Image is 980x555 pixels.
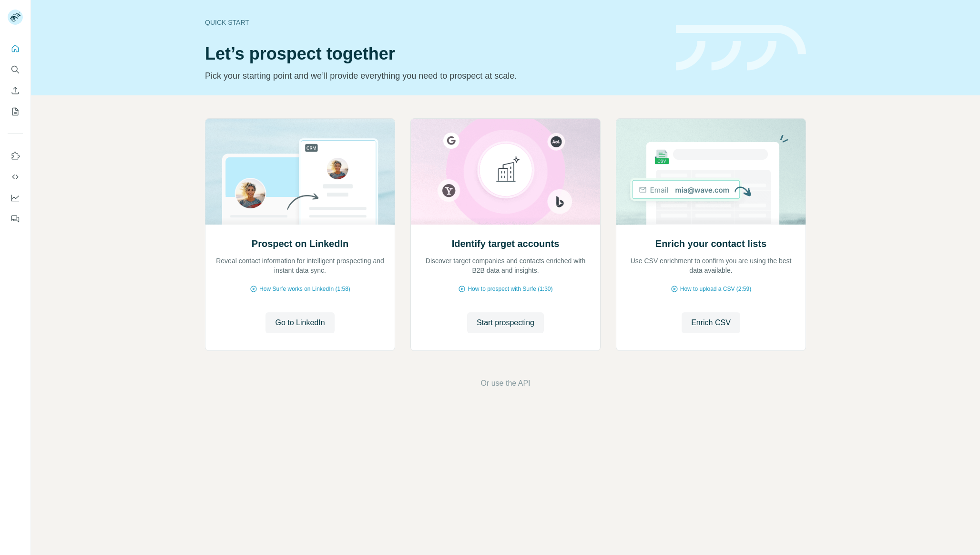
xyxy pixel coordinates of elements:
button: Or use the API [480,378,530,389]
button: Start prospecting [467,312,544,333]
p: Reveal contact information for intelligent prospecting and instant data sync. [215,256,385,275]
button: Go to LinkedIn [265,312,334,333]
p: Discover target companies and contacts enriched with B2B data and insights. [420,256,591,275]
img: Identify target accounts [410,119,601,225]
h2: Identify target accounts [452,237,560,250]
p: Use CSV enrichment to confirm you are using the best data available. [626,256,796,275]
span: Start prospecting [477,317,534,329]
button: Dashboard [8,189,23,206]
span: How to upload a CSV (2:59) [680,285,751,293]
button: Feedback [8,210,23,227]
span: Go to LinkedIn [275,317,325,329]
button: Use Surfe API [8,168,23,185]
span: How Surfe works on LinkedIn (1:58) [259,285,350,293]
span: Enrich CSV [691,317,731,329]
button: Enrich CSV [682,312,740,333]
img: Enrich your contact lists [616,119,806,225]
div: Quick start [205,18,664,27]
p: Pick your starting point and we’ll provide everything you need to prospect at scale. [205,69,664,82]
img: Prospect on LinkedIn [205,119,395,225]
button: Quick start [8,40,23,57]
img: banner [676,25,806,71]
h1: Let’s prospect together [205,44,664,63]
button: My lists [8,103,23,120]
h2: Enrich your contact lists [655,237,766,250]
button: Use Surfe on LinkedIn [8,147,23,164]
button: Search [8,61,23,78]
h2: Prospect on LinkedIn [252,237,348,250]
span: How to prospect with Surfe (1:30) [468,285,552,293]
button: Enrich CSV [8,82,23,99]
